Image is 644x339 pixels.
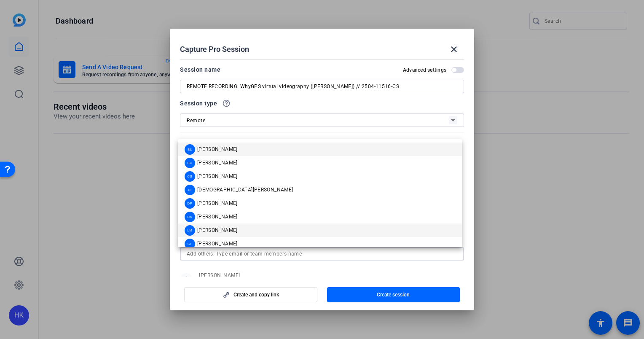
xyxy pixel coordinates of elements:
h2: Advanced settings [403,67,446,73]
span: [PERSON_NAME] [199,272,284,279]
div: CI [185,185,195,195]
mat-icon: person [180,273,193,286]
span: [PERSON_NAME] [197,159,238,166]
span: Create session [377,291,410,298]
span: [PERSON_NAME] [197,213,238,220]
div: BC [185,158,195,168]
button: Create session [327,287,460,302]
span: Session type [180,98,217,108]
span: Create and copy link [233,291,279,298]
mat-icon: help_outline [222,99,231,108]
div: CS [185,171,195,182]
input: Add others: Type email or team members name [187,249,457,259]
span: [PERSON_NAME] [197,146,238,153]
mat-icon: close [449,44,459,54]
div: Capture Pro Session [180,39,464,59]
span: Remote [187,118,205,124]
div: Invite others [180,137,464,148]
div: DP [185,198,195,209]
span: [PERSON_NAME] [197,173,238,180]
div: SF [185,239,195,249]
div: DK [185,212,195,222]
button: Create and copy link [184,287,317,302]
input: Enter Session Name [187,81,457,91]
span: [DEMOGRAPHIC_DATA][PERSON_NAME] [197,186,293,193]
div: BL [185,144,195,155]
div: LM [185,225,195,236]
span: [PERSON_NAME] [197,200,238,207]
span: [PERSON_NAME] [197,240,238,247]
div: Session name [180,65,220,75]
span: [PERSON_NAME] [197,227,238,234]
